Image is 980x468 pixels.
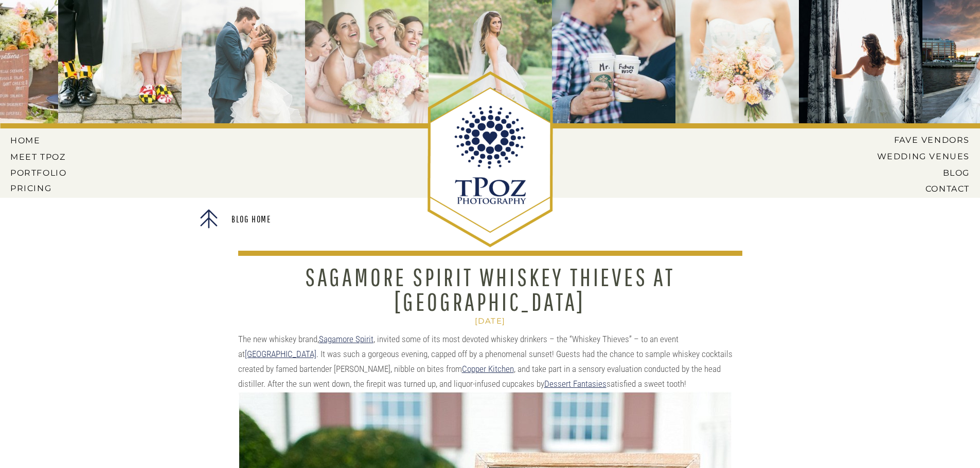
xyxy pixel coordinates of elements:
a: Dessert Fantasies [544,379,607,389]
a: Pricing [10,183,69,193]
h1: Sagamore Spirit Whiskey Thieves at [GEOGRAPHIC_DATA] [304,265,676,314]
a: HOME [10,136,57,145]
a: CONTACT [889,184,970,193]
a: BLOG [869,168,970,177]
h2: [DATE] [400,316,580,326]
a: [GEOGRAPHIC_DATA] [245,349,316,359]
a: PORTFOLIO [10,168,69,177]
a: MEET tPoz [10,152,66,161]
a: Copper Kitchen [462,364,514,374]
a: Blog Home [219,215,284,226]
a: Wedding Venues [861,152,970,161]
a: Fave Vendors [885,135,970,144]
a: Sagamore Spirit [319,334,373,344]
